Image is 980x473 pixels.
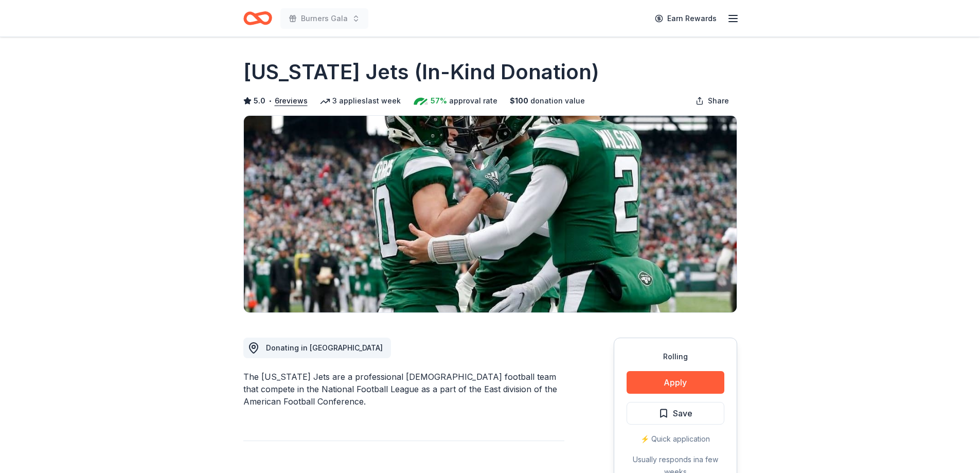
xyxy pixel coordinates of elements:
span: Donating in [GEOGRAPHIC_DATA] [266,343,383,352]
div: ⚡️ Quick application [627,433,724,445]
button: Share [687,91,737,111]
img: Image for New York Jets (In-Kind Donation) [244,116,737,312]
span: approval rate [449,95,497,107]
button: Apply [627,371,724,394]
span: 5.0 [254,95,265,107]
span: 57% [431,95,447,107]
button: Burners Gala [280,8,368,29]
div: 3 applies last week [320,95,401,107]
a: Home [243,6,272,30]
span: • [268,97,272,105]
h1: [US_STATE] Jets (In-Kind Donation) [243,58,599,86]
span: $ 100 [510,95,528,107]
a: Earn Rewards [649,9,723,28]
span: donation value [530,95,585,107]
span: Save [673,407,692,420]
div: Rolling [627,351,724,363]
div: The [US_STATE] Jets are a professional [DEMOGRAPHIC_DATA] football team that compete in the Natio... [243,371,564,408]
span: Burners Gala [301,12,348,25]
button: Save [627,402,724,425]
button: 6reviews [275,95,308,107]
span: Share [708,95,729,107]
